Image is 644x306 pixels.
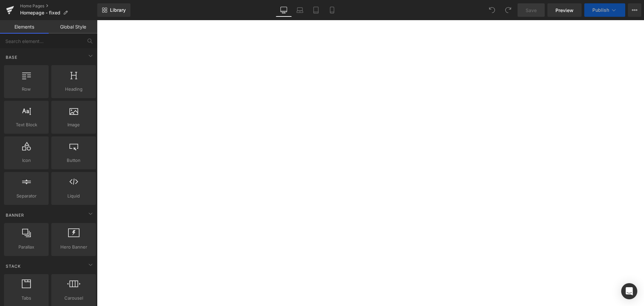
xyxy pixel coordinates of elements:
span: Button [53,157,94,164]
span: Row [6,86,47,93]
a: Home Pages [20,3,97,9]
a: Preview [547,3,582,17]
a: Global Style [49,20,97,34]
a: Tablet [308,3,324,17]
button: Undo [485,3,499,17]
span: Publish [592,7,609,13]
span: Base [5,54,18,60]
span: Stack [5,263,21,269]
span: Image [53,121,94,128]
span: Library [110,7,126,13]
span: Save [526,7,537,14]
a: Mobile [324,3,340,17]
span: Liquid [53,192,94,200]
span: Hero Banner [53,244,94,251]
span: Carousel [53,295,94,302]
span: Heading [53,86,94,93]
a: New Library [97,3,130,17]
span: Homepage - fixed [20,10,60,15]
button: Publish [584,3,625,17]
span: Text Block [6,121,47,128]
span: Banner [5,212,25,218]
a: Laptop [292,3,308,17]
div: Open Intercom Messenger [621,283,637,299]
span: Separator [6,192,47,200]
span: Tabs [6,295,47,302]
span: Icon [6,157,47,164]
a: Desktop [276,3,292,17]
button: Redo [501,3,515,17]
button: More [628,3,641,17]
span: Parallax [6,244,47,251]
span: Preview [555,7,574,14]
